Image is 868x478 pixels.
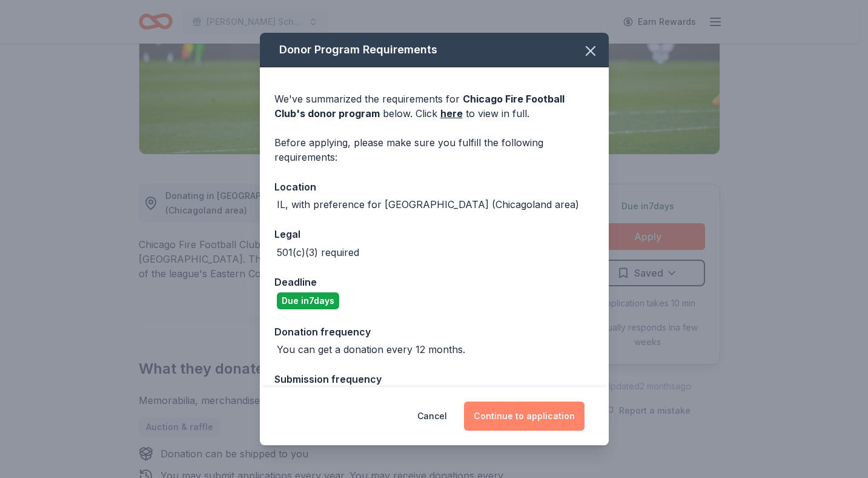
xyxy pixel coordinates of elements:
[277,292,339,309] div: Due in 7 days
[260,33,609,67] div: Donor Program Requirements
[274,371,594,387] div: Submission frequency
[440,106,463,121] a: here
[274,135,594,164] div: Before applying, please make sure you fulfill the following requirements:
[277,245,359,260] div: 501(c)(3) required
[274,324,594,340] div: Donation frequency
[274,274,594,290] div: Deadline
[274,92,594,121] div: We've summarized the requirements for below. Click to view in full.
[274,226,594,242] div: Legal
[277,342,465,357] div: You can get a donation every 12 months.
[417,402,447,431] button: Cancel
[277,197,579,212] div: IL, with preference for [GEOGRAPHIC_DATA] (Chicagoland area)
[274,179,594,195] div: Location
[464,402,585,431] button: Continue to application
